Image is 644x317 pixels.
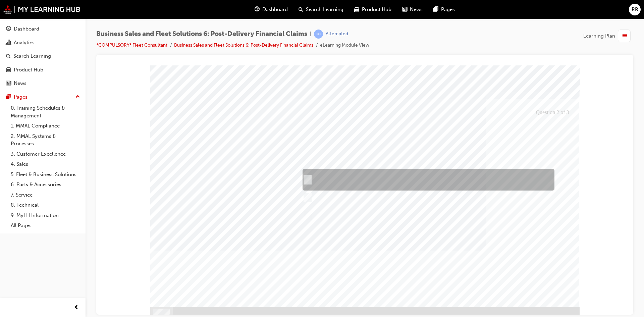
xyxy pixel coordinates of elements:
a: 1. MMAL Compliance [8,121,83,131]
a: Business Sales and Fleet Solutions 6: Post-Delivery Financial Claims [174,42,313,48]
a: Dashboard [3,23,83,35]
a: 2. MMAL Systems & Processes [8,131,83,149]
button: Learning Plan [583,30,633,42]
span: | [310,30,311,38]
div: Analytics [14,39,35,47]
a: 9. MyLH Information [8,210,83,221]
a: pages-iconPages [428,3,460,16]
span: guage-icon [6,26,11,32]
span: Pages [441,6,455,13]
div: Question 2 of 3 [433,42,480,52]
a: Search Learning [3,50,83,62]
a: 5. Fleet & Business Solutions [8,169,83,180]
a: 6. Parts & Accessories [8,179,83,190]
a: 4. Sales [8,159,83,169]
a: 7. Service [8,190,83,200]
div: Dashboard [14,25,39,33]
span: up-icon [75,93,80,101]
button: Pages [3,91,83,103]
span: news-icon [402,5,407,14]
a: News [3,77,83,90]
span: prev-icon [74,304,79,312]
div: Attempted [326,31,348,37]
span: Learning Plan [583,32,615,40]
a: *COMPULSORY* Fleet Consultant [96,42,167,48]
a: 8. Technical [8,200,83,210]
button: DashboardAnalyticsSearch LearningProduct HubNews [3,21,83,91]
a: car-iconProduct Hub [349,3,397,16]
span: car-icon [354,5,359,14]
span: search-icon [299,5,303,14]
a: search-iconSearch Learning [293,3,349,16]
span: guage-icon [255,5,260,14]
div: Product Hub [14,66,43,74]
span: list-icon [622,32,627,40]
a: Product Hub [3,64,83,76]
button: RR [629,4,641,15]
a: All Pages [8,220,83,231]
div: Image [49,242,478,265]
div: Search Learning [13,52,51,60]
span: Business Sales and Fleet Solutions 6: Post-Delivery Financial Claims [96,30,307,38]
span: Search Learning [306,6,343,13]
span: pages-icon [433,5,438,14]
div: News [14,80,26,87]
a: guage-iconDashboard [249,3,293,16]
span: News [410,6,423,13]
a: 0. Training Schedules & Management [8,103,83,121]
span: news-icon [6,81,11,87]
div: Pages [14,93,28,101]
a: Analytics [3,37,83,49]
img: mmal [3,5,80,14]
span: pages-icon [6,94,11,100]
span: Dashboard [262,6,288,13]
a: 3. Customer Excellence [8,149,83,159]
span: search-icon [6,53,11,59]
span: Product Hub [362,6,391,13]
span: RR [632,6,638,13]
li: eLearning Module View [320,42,369,49]
span: car-icon [6,67,11,73]
span: learningRecordVerb_ATTEMPT-icon [314,30,323,39]
a: news-iconNews [397,3,428,16]
span: chart-icon [6,40,11,46]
